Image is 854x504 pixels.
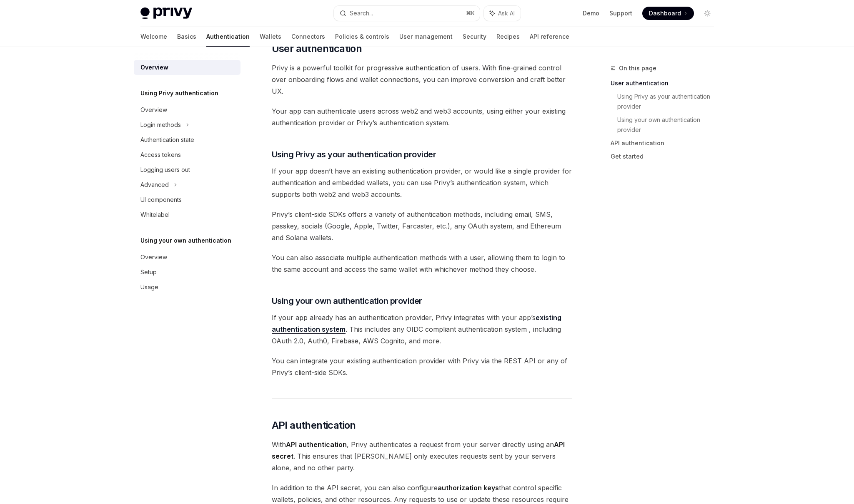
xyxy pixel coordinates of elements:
a: Wallets [260,27,281,47]
a: Setup [134,265,240,280]
div: Login methods [140,120,181,130]
a: Welcome [140,27,167,47]
div: Usage [140,282,158,292]
a: Policies & controls [335,27,389,47]
a: API reference [530,27,569,47]
h5: Using your own authentication [140,236,231,246]
span: User authentication [272,42,362,55]
a: Overview [134,60,240,75]
button: Ask AI [484,6,521,21]
a: Whitelabel [134,207,240,222]
a: Security [463,27,486,47]
div: Overview [140,105,167,115]
div: Setup [140,267,157,277]
a: Usage [134,280,240,295]
h5: Using Privy authentication [140,88,218,98]
a: UI components [134,192,240,207]
span: You can integrate your existing authentication provider with Privy via the REST API or any of Pri... [272,355,572,378]
a: Get started [611,150,721,163]
button: Toggle dark mode [701,7,714,20]
a: Using your own authentication provider [617,113,721,137]
div: Authentication state [140,135,194,145]
span: ⌘ K [466,10,475,17]
a: Demo [583,9,599,17]
a: Connectors [291,27,325,47]
span: Using Privy as your authentication provider [272,149,436,160]
strong: API authentication [286,440,347,449]
span: Privy is a powerful toolkit for progressive authentication of users. With fine-grained control ov... [272,62,572,97]
span: If your app already has an authentication provider, Privy integrates with your app’s . This inclu... [272,312,572,347]
a: Authentication [206,27,250,47]
div: UI components [140,195,182,205]
span: You can also associate multiple authentication methods with a user, allowing them to login to the... [272,252,572,275]
button: Search...⌘K [334,6,480,21]
span: Privy’s client-side SDKs offers a variety of authentication methods, including email, SMS, passke... [272,209,572,243]
a: Using Privy as your authentication provider [617,90,721,113]
a: Support [609,9,632,17]
a: Authentication state [134,132,240,147]
div: Logging users out [140,165,190,175]
span: Ask AI [498,9,515,17]
span: Dashboard [649,9,681,17]
a: Overview [134,102,240,117]
span: API authentication [272,419,356,432]
div: Search... [350,8,373,18]
a: Recipes [496,27,520,47]
div: Whitelabel [140,210,170,220]
span: On this page [619,63,656,73]
div: Access tokens [140,150,181,160]
strong: authorization keys [438,484,499,492]
span: Your app can authenticate users across web2 and web3 accounts, using either your existing authent... [272,105,572,129]
span: If your app doesn’t have an existing authentication provider, or would like a single provider for... [272,165,572,200]
img: light logo [140,7,192,19]
a: User management [399,27,453,47]
div: Advanced [140,180,169,190]
a: Access tokens [134,147,240,162]
a: User authentication [611,77,721,90]
a: Basics [177,27,196,47]
div: Overview [140,62,168,72]
a: Logging users out [134,162,240,177]
span: Using your own authentication provider [272,295,422,307]
a: Overview [134,250,240,265]
a: Dashboard [642,7,694,20]
span: With , Privy authenticates a request from your server directly using an . This ensures that [PERS... [272,439,572,474]
div: Overview [140,252,167,262]
a: API authentication [611,137,721,150]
